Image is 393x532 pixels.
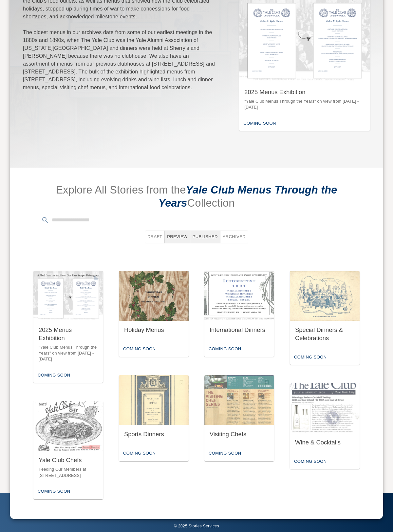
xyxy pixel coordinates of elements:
[204,271,274,357] button: Feature this Story?International DinnersComing Soon
[290,271,360,321] img: Special Dinners & Celebrations
[119,271,189,321] img: Holiday Menus
[33,271,103,383] button: Remove from Featured Stories?2025 Menus Exhibition"Yale Club Menus Through the Years" on view fro...
[204,271,274,321] img: International Dinners
[204,375,274,425] img: Visiting Chefs
[124,326,183,334] div: Holiday Menus
[159,184,337,209] span: Yale Club Menus Through the Years
[140,225,253,249] div: Status Filters
[36,486,72,497] div: Coming Soon
[290,383,360,469] button: Feature this Story?Wine & CocktailsComing Soon
[295,439,354,447] div: Wine & Cocktails
[190,231,220,243] button: Published
[145,231,165,243] button: Draft
[119,375,189,425] img: Sports Dinners
[33,401,103,451] img: Yale Club Chefs
[295,326,354,342] div: Special Dinners & Celebrations
[292,457,328,467] div: Coming Soon
[56,184,186,196] span: Explore All Stories from the
[290,383,360,433] img: Wine & Cocktails
[187,197,235,209] span: Collection
[39,344,98,362] p: "Yale Club Menus Through the Years" on view from [DATE] - [DATE]
[33,401,103,499] button: Feature this Story?Yale Club ChefsFeeding Our Members at [STREET_ADDRESS]Coming Soon
[124,430,183,439] div: Sports Dinners
[204,375,274,461] button: Feature this Story?Visiting ChefsComing Soon
[119,375,189,461] button: Feature this Story?Sports DinnersComing Soon
[33,271,103,321] img: 2025 Menus Exhibition
[220,231,248,243] button: Archived
[164,231,190,243] button: Preview
[210,430,269,439] div: Visiting Chefs
[122,344,157,354] div: Coming Soon
[39,326,98,342] div: 2025 Menus Exhibition
[189,524,219,528] a: Stories Services
[174,524,219,528] span: © 2025 ,
[244,88,365,96] div: 2025 Menus Exhibition
[39,456,98,464] div: Yale Club Chefs
[177,274,186,283] button: Feature this Story?
[39,466,98,479] p: Feeding Our Members at [STREET_ADDRESS]
[207,448,243,459] div: Coming Soon
[36,370,72,380] div: Coming Soon
[242,118,277,129] div: Coming Soon
[207,344,243,354] div: Coming Soon
[290,271,360,365] button: Feature this Story?Special Dinners & CelebrationsComing Soon
[210,326,269,334] div: International Dinners
[244,98,365,111] p: "Yale Club Menus Through the Years" on view from [DATE] - [DATE]
[122,448,157,459] div: Coming Soon
[292,352,328,362] div: Coming Soon
[119,271,189,357] button: Feature this Story?Holiday MenusComing Soon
